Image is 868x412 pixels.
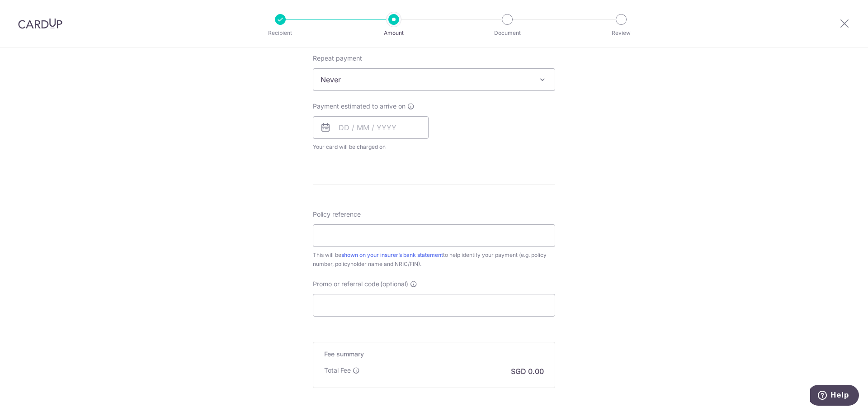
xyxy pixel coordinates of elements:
p: Document [474,28,541,38]
input: DD / MM / YYYY [313,116,429,139]
span: (optional) [380,279,408,289]
img: CardUp [18,18,62,29]
span: Promo or referral code [313,279,379,289]
p: Review [588,28,655,38]
iframe: Opens a widget where you can find more information [810,385,859,407]
p: SGD 0.00 [511,366,544,377]
span: Payment estimated to arrive on [313,102,406,111]
p: Total Fee [324,366,351,375]
h5: Fee summary [324,350,544,359]
span: Never [313,68,555,91]
label: Policy reference [313,210,361,219]
p: Amount [360,28,427,38]
span: Never [313,69,555,90]
p: Recipient [247,28,314,38]
a: shown on your insurer’s bank statement [341,251,443,258]
span: Your card will be charged on [313,142,429,152]
div: This will be to help identify your payment (e.g. policy number, policyholder name and NRIC/FIN). [313,251,555,269]
label: Repeat payment [313,54,362,63]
